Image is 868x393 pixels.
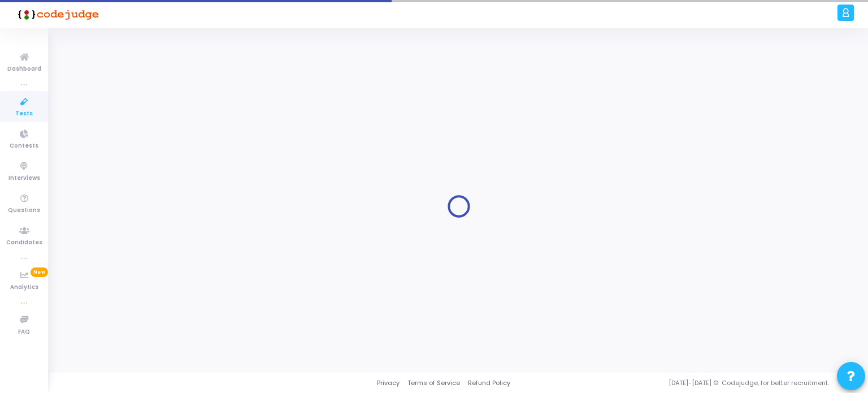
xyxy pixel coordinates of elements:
span: Contests [10,141,38,151]
span: FAQ [18,327,30,337]
span: Analytics [10,283,38,292]
a: Refund Policy [468,378,510,388]
a: Terms of Service [407,378,460,388]
span: Candidates [6,238,42,248]
a: Privacy [377,378,400,388]
span: Dashboard [7,64,41,74]
span: Interviews [8,174,40,183]
img: logo [14,3,99,25]
span: Tests [15,109,33,119]
span: Questions [8,206,40,215]
span: New [31,267,48,277]
div: [DATE]-[DATE] © Codejudge, for better recruitment. [510,378,854,388]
